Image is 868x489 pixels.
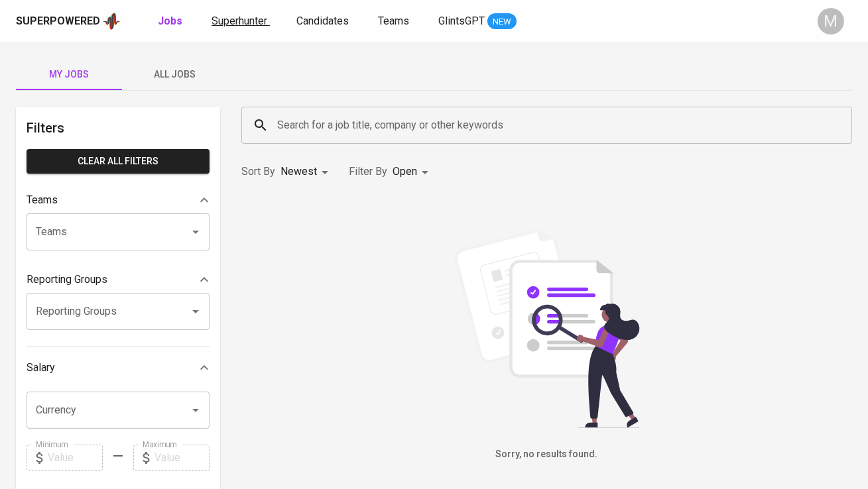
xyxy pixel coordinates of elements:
[48,445,103,471] input: Value
[16,11,121,31] a: Superpoweredapp logo
[27,272,107,288] p: Reporting Groups
[241,447,852,462] h6: Sorry, no results found.
[27,266,210,293] div: Reporting Groups
[27,192,58,208] p: Teams
[186,223,205,241] button: Open
[438,13,517,30] a: GlintsGPT NEW
[487,15,517,28] span: NEW
[280,160,333,184] div: Newest
[212,13,270,30] a: Superhunter
[158,15,182,27] b: Jobs
[378,15,409,27] span: Teams
[186,401,205,419] button: Open
[280,164,317,180] p: Newest
[378,13,412,30] a: Teams
[130,66,220,83] span: All Jobs
[103,11,121,31] img: app logo
[16,14,100,29] div: Superpowered
[241,164,275,180] p: Sort By
[27,354,210,381] div: Salary
[27,149,210,174] button: Clear All filters
[158,13,185,30] a: Jobs
[27,360,55,376] p: Salary
[818,8,844,34] div: M
[37,153,199,170] span: Clear All filters
[438,15,485,27] span: GlintsGPT
[186,302,205,321] button: Open
[296,15,349,27] span: Candidates
[27,187,210,213] div: Teams
[24,66,114,83] span: My Jobs
[155,445,210,471] input: Value
[393,160,433,184] div: Open
[393,165,417,178] span: Open
[448,229,647,428] img: file_searching.svg
[212,15,267,27] span: Superhunter
[27,117,210,138] h6: Filters
[349,164,387,180] p: Filter By
[296,13,351,30] a: Candidates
